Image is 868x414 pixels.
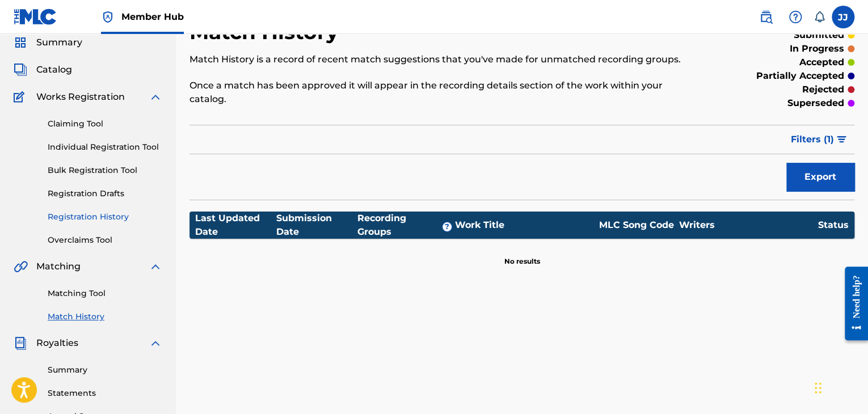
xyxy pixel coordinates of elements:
span: Filters ( 1 ) [791,133,834,146]
p: rejected [802,83,844,96]
div: User Menu [832,6,854,28]
iframe: Resource Center [836,258,868,349]
span: Member Hub [121,10,184,23]
img: Top Rightsholder [101,10,115,24]
img: Works Registration [14,90,28,104]
p: in progress [790,42,844,56]
img: help [789,10,802,24]
img: Royalties [14,336,27,350]
a: Statements [48,387,162,399]
a: Matching Tool [48,288,162,299]
p: submitted [794,28,844,42]
a: Registration History [48,211,162,223]
div: Recording Groups [357,212,455,239]
p: No results [504,243,540,267]
iframe: Chat Widget [811,360,868,414]
div: Help [784,6,807,28]
span: Matching [36,260,81,273]
button: Export [786,163,854,191]
img: Summary [14,36,27,49]
img: Matching [14,260,28,273]
a: CatalogCatalog [14,63,72,77]
p: Once a match has been approved it will appear in the recording details section of the work within... [189,79,701,106]
a: Registration Drafts [48,188,162,200]
div: MLC Song Code [594,218,679,232]
img: Catalog [14,63,27,77]
img: expand [149,336,162,350]
div: Last Updated Date [195,212,276,239]
div: Submission Date [276,212,357,239]
div: Status [818,218,849,232]
p: partially accepted [756,69,844,83]
div: Notifications [814,11,825,23]
a: Bulk Registration Tool [48,164,162,176]
img: MLC Logo [14,9,57,25]
div: Drag [815,371,821,405]
div: Writers [679,218,818,232]
span: ? [443,222,452,231]
img: search [759,10,773,24]
a: Match History [48,311,162,323]
img: expand [149,90,162,104]
span: Royalties [36,336,78,350]
span: Summary [36,36,82,49]
a: SummarySummary [14,36,82,49]
img: filter [837,136,846,143]
span: Catalog [36,63,72,77]
a: Overclaims Tool [48,234,162,246]
p: accepted [799,56,844,69]
p: Match History is a record of recent match suggestions that you've made for unmatched recording gr... [189,53,701,66]
a: Individual Registration Tool [48,141,162,153]
button: Filters (1) [784,125,854,154]
p: superseded [787,96,844,110]
img: expand [149,260,162,273]
a: Public Search [755,6,777,28]
span: Works Registration [36,90,125,104]
a: Claiming Tool [48,118,162,130]
a: Summary [48,364,162,376]
div: Work Title [455,218,594,232]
